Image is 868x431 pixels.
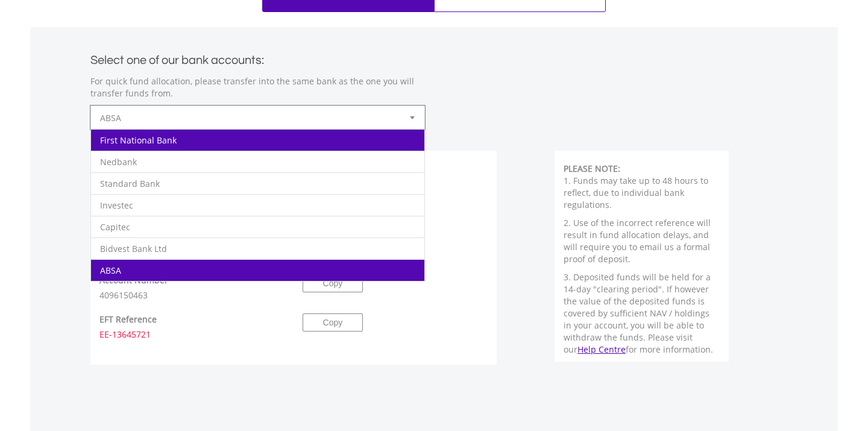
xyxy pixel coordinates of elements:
li: Bidvest Bank Ltd [91,238,424,259]
li: Capitec [91,216,424,238]
span: EE-13645721 [99,329,151,340]
p: 3. Deposited funds will be held for a 14-day "clearing period". If however the value of the depos... [564,271,720,356]
span: ABSA [100,106,397,130]
li: First National Bank [91,129,424,151]
li: Standard Bank [91,172,424,194]
p: For quick fund allocation, please transfer into the same bank as the one you will transfer funds ... [90,75,425,99]
li: Nedbank [91,151,424,172]
span: 4096150463 [99,289,148,301]
li: ABSA [91,259,424,281]
li: Investec [91,194,424,216]
button: Copy [303,274,363,292]
label: EFT Reference [99,313,157,326]
label: Select one of our bank accounts: [90,50,264,66]
button: Copy [303,313,363,332]
a: Help Centre [577,344,626,355]
b: PLEASE NOTE: [564,163,620,174]
p: 2. Use of the incorrect reference will result in fund allocation delays, and will require you to ... [564,217,720,265]
p: 1. Funds may take up to 48 hours to reflect, due to individual bank regulations. [564,175,720,211]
